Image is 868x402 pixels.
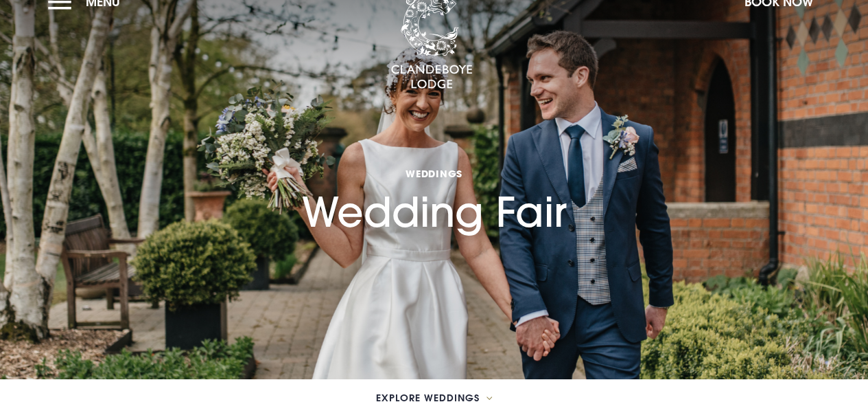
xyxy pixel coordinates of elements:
[302,117,567,236] h1: Wedding Fair
[302,167,567,180] span: Weddings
